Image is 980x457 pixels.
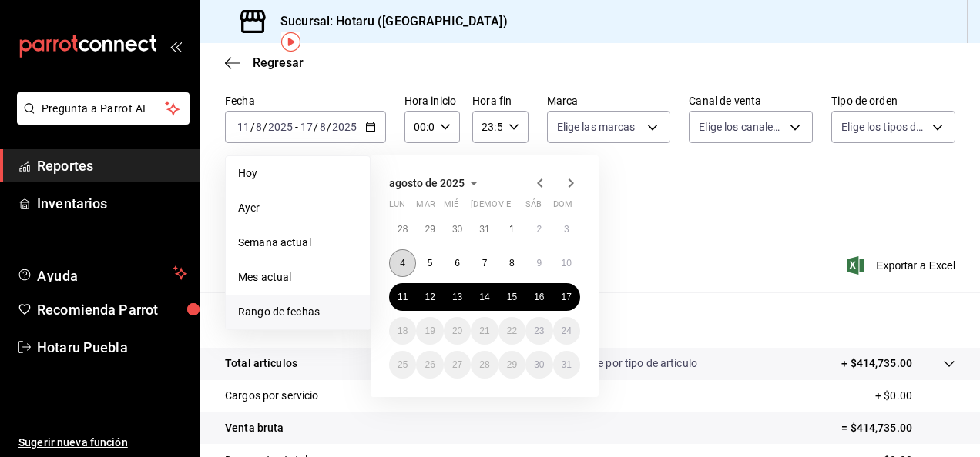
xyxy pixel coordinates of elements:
[841,355,912,372] p: + $414,735.00
[444,351,471,379] button: 27 de agosto de 2025
[37,299,187,320] span: Recomienda Parrot
[425,359,435,370] abbr: 26 de agosto de 2025
[850,256,955,275] button: Exportar a Excel
[444,215,471,243] button: 30 de julio de 2025
[425,325,435,336] abbr: 19 de agosto de 2025
[507,359,517,370] abbr: 29 de agosto de 2025
[452,325,462,336] abbr: 20 de agosto de 2025
[471,283,498,311] button: 14 de agosto de 2025
[525,317,552,345] button: 23 de agosto de 2025
[509,258,515,269] abbr: 8 de agosto de 2025
[398,325,408,336] abbr: 18 de agosto de 2025
[534,325,544,336] abbr: 23 de agosto de 2025
[389,283,416,311] button: 11 de agosto de 2025
[471,249,498,277] button: 7 de agosto de 2025
[452,292,462,302] abbr: 13 de agosto de 2025
[389,174,483,192] button: agosto de 2025
[398,359,408,370] abbr: 25 de agosto de 2025
[479,292,489,302] abbr: 14 de agosto de 2025
[237,121,250,133] input: --
[525,283,552,311] button: 16 de agosto de 2025
[471,215,498,243] button: 31 de julio de 2025
[498,249,525,277] button: 8 de agosto de 2025
[389,199,405,215] abbr: lunes
[498,199,511,215] abbr: viernes
[295,121,298,133] span: -
[472,95,528,106] label: Hora fin
[525,351,552,379] button: 30 de agosto de 2025
[875,388,955,404] p: + $0.00
[444,199,458,215] abbr: miércoles
[225,355,297,372] p: Total artículos
[444,283,471,311] button: 13 de agosto de 2025
[17,92,190,125] button: Pregunta a Parrot AI
[327,121,331,133] span: /
[389,215,416,243] button: 28 de julio de 2025
[452,359,462,370] abbr: 27 de agosto de 2025
[509,224,515,235] abbr: 1 de agosto de 2025
[263,121,267,133] span: /
[11,112,190,128] a: Pregunta a Parrot AI
[416,199,435,215] abbr: martes
[479,224,489,235] abbr: 31 de julio de 2025
[169,40,182,52] button: open_drawer_menu
[331,121,357,133] input: ----
[37,155,187,176] span: Reportes
[398,224,408,235] abbr: 28 de julio de 2025
[831,95,955,106] label: Tipo de orden
[471,199,562,215] abbr: jueves
[479,325,489,336] abbr: 21 de agosto de 2025
[479,359,489,370] abbr: 28 de agosto de 2025
[416,249,443,277] button: 5 de agosto de 2025
[482,258,488,269] abbr: 7 de agosto de 2025
[225,95,386,106] label: Fecha
[562,325,572,336] abbr: 24 de agosto de 2025
[238,304,357,320] span: Rango de fechas
[225,388,319,404] p: Cargos por servicio
[547,95,671,106] label: Marca
[498,215,525,243] button: 1 de agosto de 2025
[471,351,498,379] button: 28 de agosto de 2025
[389,317,416,345] button: 18 de agosto de 2025
[398,292,408,302] abbr: 11 de agosto de 2025
[553,283,580,311] button: 17 de agosto de 2025
[553,215,580,243] button: 3 de agosto de 2025
[37,193,187,214] span: Inventarios
[319,121,327,133] input: --
[300,121,314,133] input: --
[238,200,357,216] span: Ayer
[416,317,443,345] button: 19 de agosto de 2025
[416,351,443,379] button: 26 de agosto de 2025
[452,224,462,235] abbr: 30 de julio de 2025
[699,119,784,135] span: Elige los canales de venta
[562,292,572,302] abbr: 17 de agosto de 2025
[268,12,508,31] h3: Sucursal: Hotaru ([GEOGRAPHIC_DATA])
[404,95,460,106] label: Hora inicio
[225,55,304,70] button: Regresar
[416,283,443,311] button: 12 de agosto de 2025
[425,224,435,235] abbr: 29 de julio de 2025
[498,317,525,345] button: 22 de agosto de 2025
[534,292,544,302] abbr: 16 de agosto de 2025
[444,249,471,277] button: 6 de agosto de 2025
[238,235,357,251] span: Semana actual
[253,55,304,70] span: Regresar
[562,359,572,370] abbr: 31 de agosto de 2025
[841,119,927,135] span: Elige los tipos de orden
[455,258,460,269] abbr: 6 de agosto de 2025
[471,317,498,345] button: 21 de agosto de 2025
[238,269,357,285] span: Mes actual
[553,249,580,277] button: 10 de agosto de 2025
[42,101,166,117] span: Pregunta a Parrot AI
[281,32,300,52] img: Tooltip marker
[416,215,443,243] button: 29 de julio de 2025
[37,337,187,358] span: Hotaru Puebla
[553,317,580,345] button: 24 de agosto de 2025
[255,121,263,133] input: --
[525,249,552,277] button: 9 de agosto de 2025
[389,351,416,379] button: 25 de agosto de 2025
[557,119,636,135] span: Elige las marcas
[250,121,255,133] span: /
